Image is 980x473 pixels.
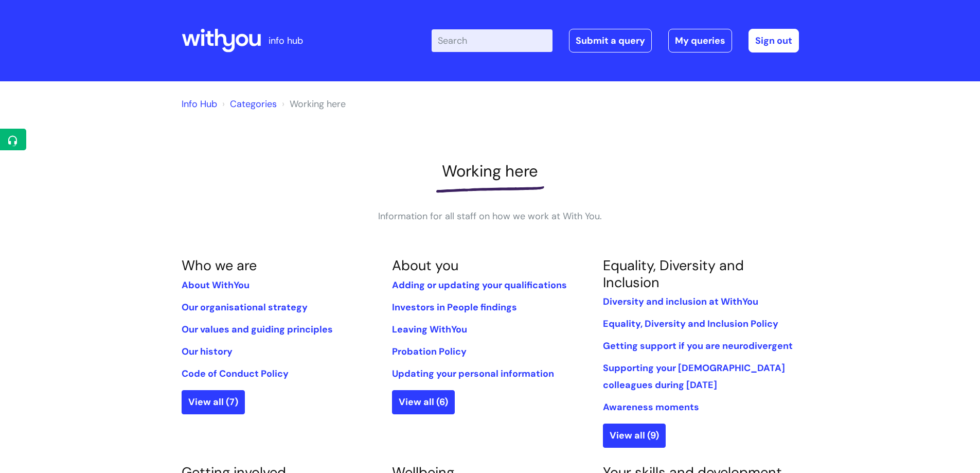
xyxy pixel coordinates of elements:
a: Sign out [749,29,799,52]
a: Updating your personal information [392,367,554,380]
a: Diversity and inclusion at WithYou [603,295,758,308]
a: Supporting your [DEMOGRAPHIC_DATA] colleagues during [DATE] [603,362,785,391]
a: Our history [182,345,233,358]
p: Information for all staff on how we work at With You. [336,208,645,224]
a: Investors in People findings [392,301,517,313]
div: | - [432,29,799,52]
a: About WithYou [182,279,250,291]
a: Submit a query [569,29,652,52]
a: Code of Conduct Policy [182,367,289,380]
a: Equality, Diversity and Inclusion Policy [603,318,778,330]
p: info hub [269,32,303,49]
a: Our values and guiding principles [182,323,333,336]
a: Categories [230,98,277,110]
a: View all (6) [392,390,455,414]
a: Getting support if you are neurodivergent [603,340,793,352]
a: Adding or updating your qualifications [392,279,567,291]
a: Who we are [182,256,257,274]
a: Leaving WithYou [392,323,467,336]
a: Equality, Diversity and Inclusion [603,256,744,291]
li: Solution home [220,96,277,112]
a: Our organisational strategy [182,301,308,313]
h1: Working here [182,162,799,181]
a: About you [392,256,458,274]
input: Search [432,29,553,52]
a: View all (9) [603,424,666,447]
li: Working here [279,96,346,112]
a: View all (7) [182,390,245,414]
a: Awareness moments [603,401,699,413]
a: Info Hub [182,98,217,110]
a: My queries [668,29,732,52]
a: Probation Policy [392,345,467,358]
